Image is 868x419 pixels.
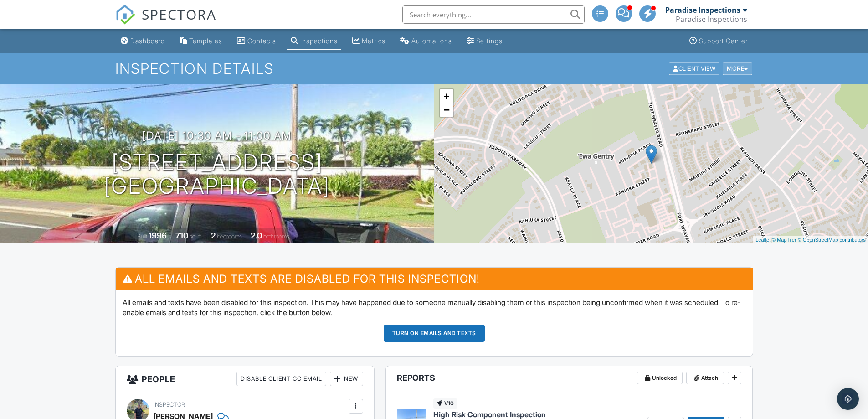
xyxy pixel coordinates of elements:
[123,297,746,318] p: All emails and texts have been disabled for this inspection. This may have happened due to someon...
[349,33,389,50] a: Metrics
[263,233,289,240] span: bathrooms
[104,150,330,199] h1: [STREET_ADDRESS] [GEOGRAPHIC_DATA]
[753,236,868,244] div: |
[665,5,740,15] div: Paradise Inspections
[142,129,292,142] h3: [DATE] 10:30 am - 11:00 am
[251,231,262,240] div: 2.0
[233,33,280,50] a: Contacts
[723,62,752,75] div: More
[476,37,503,45] div: Settings
[676,15,747,24] div: Paradise Inspections
[142,5,216,24] span: SPECTORA
[440,103,453,117] a: Zoom out
[396,33,456,50] a: Automations (Advanced)
[463,33,506,50] a: Settings
[247,37,276,45] div: Contacts
[668,65,722,72] a: Client View
[130,37,165,45] div: Dashboard
[411,37,452,45] div: Automations
[175,231,188,240] div: 710
[798,237,866,243] a: © OpenStreetMap contributors
[236,372,326,386] div: Disable Client CC Email
[115,12,216,31] a: SPECTORA
[115,5,135,25] img: The Best Home Inspection Software - Spectora
[189,37,222,45] div: Templates
[402,5,585,24] input: Search everything...
[287,33,341,50] a: Inspections
[669,62,719,75] div: Client View
[116,268,753,290] h3: All emails and texts are disabled for this inspection!
[440,89,453,103] a: Zoom in
[686,33,751,50] a: Support Center
[384,325,485,342] button: Turn on emails and texts
[137,233,147,240] span: Built
[217,233,242,240] span: bedrooms
[755,237,770,243] a: Leaflet
[117,33,169,50] a: Dashboard
[837,388,859,410] div: Open Intercom Messenger
[149,231,167,240] div: 1996
[154,401,185,408] span: Inspector
[190,233,202,240] span: sq. ft.
[116,366,374,392] h3: People
[115,61,753,77] h1: Inspection Details
[211,231,216,240] div: 2
[330,372,363,386] div: New
[699,37,748,45] div: Support Center
[362,37,385,45] div: Metrics
[176,33,226,50] a: Templates
[772,237,796,243] a: © MapTiler
[300,37,338,45] div: Inspections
